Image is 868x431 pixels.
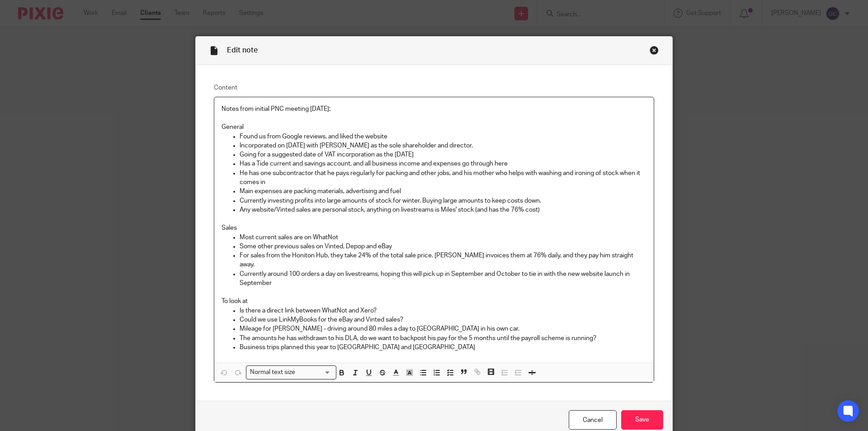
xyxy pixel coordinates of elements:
p: Currently investing profits into large amounts of stock for winter. Buying large amounts to keep ... [240,196,646,205]
div: Search for option [246,365,336,379]
p: Notes from initial PNC meeting [DATE]: [222,104,646,114]
span: Normal text size [248,368,297,377]
p: Is there a direct link between WhatNot and Xero? [240,306,646,315]
p: Found us from Google reviews, and liked the website [240,132,646,141]
p: Could we use LinkMyBooks for the eBay and Vinted sales? [240,315,646,324]
p: General [222,123,646,132]
span: Edit note [227,47,258,54]
p: Business trips planned this year to [GEOGRAPHIC_DATA] and [GEOGRAPHIC_DATA] [240,343,646,352]
p: Sales [222,223,646,232]
p: Most current sales are on WhatNot [240,233,646,242]
p: Any website/Vinted sales are personal stock, anything on livestreams is Miles' stock (and has the... [240,205,646,214]
p: Some other previous sales on Vinted, Depop and eBay [240,242,646,251]
p: The amounts he has withdrawn to his DLA, do we want to backpost his pay for the 5 months until th... [240,334,646,343]
p: Has a Tide current and savings account, and all business income and expenses go through here [240,159,646,168]
input: Search for option [298,368,331,377]
p: He has one subcontractor that he pays regularly for packing and other jobs, and his mother who he... [240,169,646,187]
a: Cancel [569,410,617,430]
input: Save [621,410,663,430]
p: Going for a suggested date of VAT incorporation as the [DATE] [240,150,646,159]
label: Content [214,83,654,92]
div: Close this dialog window [650,46,659,55]
p: For sales from the Honiton Hub, they take 24% of the total sale price. [PERSON_NAME] invoices the... [240,251,646,270]
p: To look at [222,297,646,306]
p: Main expenses are packing materials, advertising and fuel [240,187,646,196]
p: Mileage for [PERSON_NAME] - driving around 80 miles a day to [GEOGRAPHIC_DATA] in his own car. [240,324,646,333]
p: Currently around 100 orders a day on livestreams, hoping this will pick up in September and Octob... [240,270,646,288]
p: Incorporated on [DATE] with [PERSON_NAME] as the sole shareholder and director. [240,141,646,150]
